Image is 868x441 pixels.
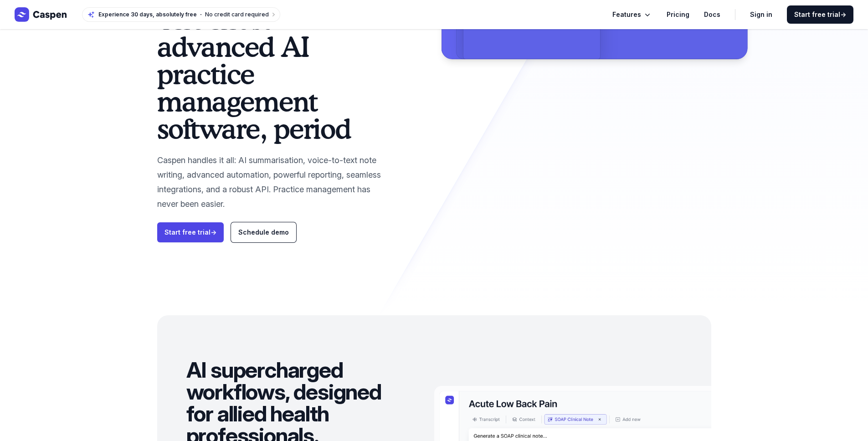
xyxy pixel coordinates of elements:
[205,11,269,18] span: No credit card required
[840,10,846,18] span: →
[787,5,853,24] a: Start free trial
[704,9,720,20] a: Docs
[157,5,390,142] h1: The most advanced AI practice management software, period
[98,11,197,18] span: Experience 30 days, absolutely free
[667,9,689,20] a: Pricing
[231,222,296,242] a: Schedule demo
[157,222,224,242] a: Start free trial
[612,9,652,20] button: Features
[612,9,641,20] span: Features
[211,228,216,236] span: →
[750,9,772,20] a: Sign in
[157,153,390,211] p: Caspen handles it all: AI summarisation, voice-to-text note writing, advanced automation, powerfu...
[794,10,846,19] span: Start free trial
[238,228,289,236] span: Schedule demo
[82,7,280,22] a: Experience 30 days, absolutely freeNo credit card required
